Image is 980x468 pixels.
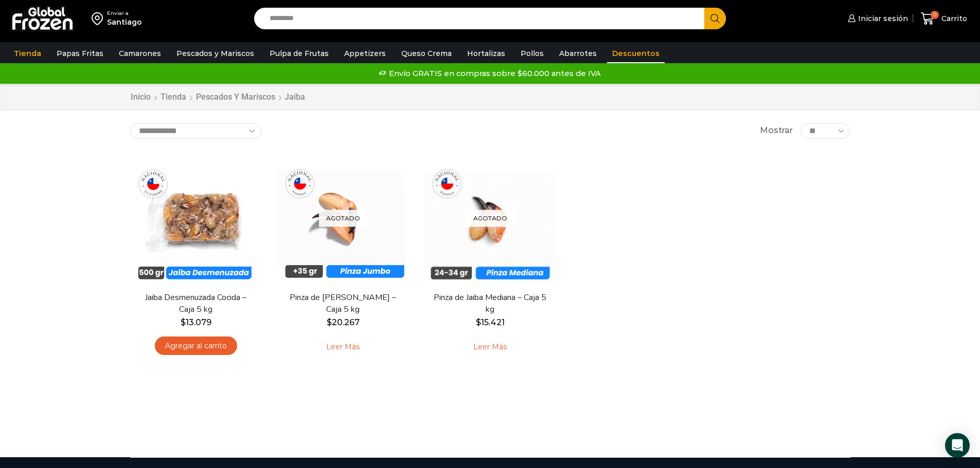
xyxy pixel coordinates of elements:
[130,123,261,139] select: Pedido de la tienda
[114,44,166,63] a: Camarones
[155,336,237,355] a: Agregar al carrito: “Jaiba Desmenuzada Cocida - Caja 5 kg”
[457,336,523,358] a: Leé más sobre “Pinza de Jaiba Mediana - Caja 5 kg”
[327,317,332,327] span: $
[107,17,142,27] div: Santiago
[319,210,367,227] p: Agotado
[704,8,726,29] button: Search button
[554,44,602,63] a: Abarrotes
[476,317,481,327] span: $
[9,44,46,63] a: Tienda
[327,317,360,327] bdi: 20.267
[607,44,665,63] a: Descuentos
[939,13,967,24] span: Carrito
[396,44,457,63] a: Queso Crema
[283,292,402,315] a: Pinza de [PERSON_NAME] – Caja 5 kg
[760,125,793,137] span: Mostrar
[462,44,510,63] a: Hortalizas
[51,44,109,63] a: Papas Fritas
[339,44,391,63] a: Appetizers
[515,44,549,63] a: Pollos
[431,292,549,315] a: Pinza de Jaiba Mediana – Caja 5 kg
[466,210,514,227] p: Agotado
[284,92,305,102] h1: Jaiba
[136,292,255,315] a: Jaiba Desmenuzada Cocida – Caja 5 kg
[171,44,259,63] a: Pescados y Mariscos
[931,11,939,19] span: 0
[130,91,151,103] a: Inicio
[195,91,276,103] a: Pescados y Mariscos
[476,317,505,327] bdi: 15.421
[160,91,187,103] a: Tienda
[856,13,908,24] span: Iniciar sesión
[107,10,142,17] div: Enviar a
[181,317,186,327] span: $
[845,8,908,29] a: Iniciar sesión
[181,317,211,327] bdi: 13.079
[310,336,376,358] a: Leé más sobre “Pinza de Jaiba Jumbo - Caja 5 kg”
[264,44,334,63] a: Pulpa de Frutas
[945,433,970,458] div: Open Intercom Messenger
[130,91,305,103] nav: Breadcrumb
[918,7,970,31] a: 0 Carrito
[92,10,107,27] img: address-field-icon.svg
